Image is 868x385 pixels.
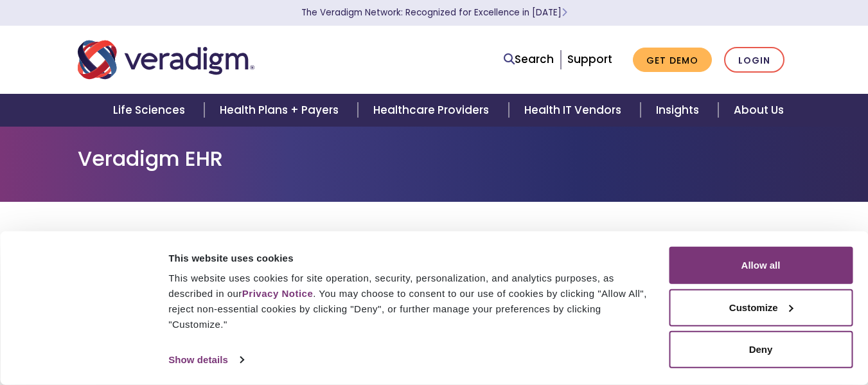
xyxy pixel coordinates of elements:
a: Privacy Notice [242,288,313,299]
button: Allow all [669,247,853,284]
h1: Veradigm EHR [78,147,791,171]
a: Health IT Vendors [509,94,641,127]
a: Get Demo [633,48,712,73]
a: Login [724,47,784,73]
a: The Veradigm Network: Recognized for Excellence in [DATE]Learn More [301,6,567,19]
a: Search [504,51,554,68]
a: Health Plans + Payers [204,94,358,127]
a: Life Sciences [98,94,204,127]
img: Veradigm logo [78,39,254,81]
a: Healthcare Providers [358,94,508,127]
a: Show details [168,350,243,370]
a: Insights [641,94,718,127]
div: This website uses cookies for site operation, security, personalization, and analytics purposes, ... [168,271,654,332]
button: Customize [669,289,853,326]
span: Learn More [562,6,567,19]
a: Support [567,51,612,67]
div: This website uses cookies [168,250,654,265]
a: About Us [718,94,799,127]
button: Deny [669,331,853,368]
